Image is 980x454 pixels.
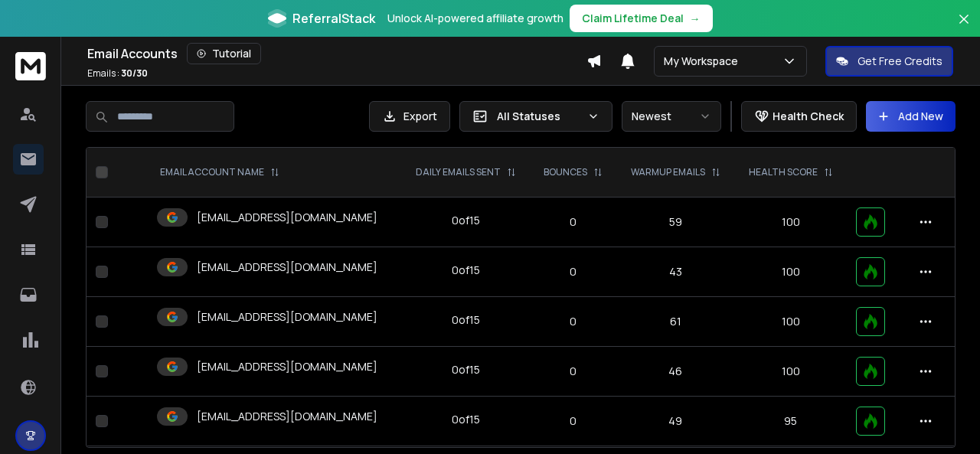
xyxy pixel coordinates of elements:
p: BOUNCES [544,166,587,178]
p: Health Check [773,109,844,124]
td: 100 [734,247,847,297]
p: [EMAIL_ADDRESS][DOMAIN_NAME] [197,359,377,374]
div: EMAIL ACCOUNT NAME [160,166,279,178]
td: 100 [734,297,847,347]
p: 0 [540,314,608,329]
button: Add New [866,101,955,132]
div: 0 of 15 [452,213,480,228]
p: 0 [540,264,608,279]
p: HEALTH SCORE [749,166,818,178]
div: Email Accounts [87,43,586,64]
span: → [690,11,701,26]
p: My Workspace [664,54,744,69]
td: 46 [616,347,734,397]
button: Health Check [741,101,857,132]
button: Newest [622,101,721,132]
div: 0 of 15 [452,412,480,427]
p: All Statuses [497,109,581,124]
td: 61 [616,297,734,347]
p: Unlock AI-powered affiliate growth [387,11,563,26]
span: 30 / 30 [121,67,148,80]
div: 0 of 15 [452,263,480,278]
p: Emails : [87,67,148,80]
p: [EMAIL_ADDRESS][DOMAIN_NAME] [197,210,377,225]
p: [EMAIL_ADDRESS][DOMAIN_NAME] [197,309,377,325]
button: Get Free Credits [825,46,953,77]
span: ReferralStack [292,9,375,28]
button: Export [369,101,450,132]
p: DAILY EMAILS SENT [416,166,501,178]
p: [EMAIL_ADDRESS][DOMAIN_NAME] [197,260,377,275]
p: 0 [540,214,608,230]
div: 0 of 15 [452,312,480,328]
td: 100 [734,198,847,247]
td: 100 [734,347,847,397]
p: WARMUP EMAILS [631,166,705,178]
button: Claim Lifetime Deal→ [570,5,713,32]
td: 43 [616,247,734,297]
td: 59 [616,198,734,247]
p: Get Free Credits [857,54,942,69]
p: 0 [540,413,608,429]
td: 95 [734,397,847,446]
button: Tutorial [187,43,261,64]
p: [EMAIL_ADDRESS][DOMAIN_NAME] [197,409,377,424]
div: 0 of 15 [452,362,480,377]
p: 0 [540,364,608,379]
button: Close banner [954,9,974,46]
td: 49 [616,397,734,446]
